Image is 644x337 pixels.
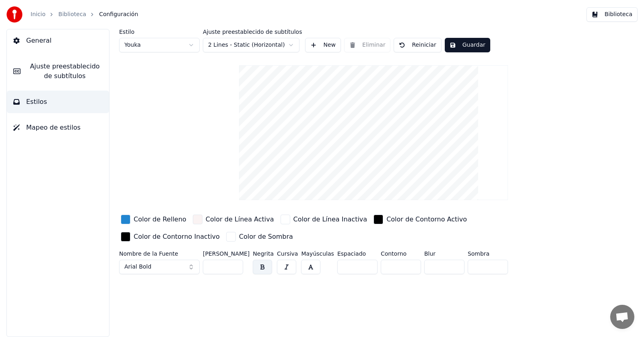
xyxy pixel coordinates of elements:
button: Color de Línea Inactiva [279,213,369,226]
label: Nombre de la Fuente [119,251,200,256]
a: Inicio [31,10,45,19]
label: [PERSON_NAME] [203,251,250,256]
div: Color de Sombra [239,232,293,242]
div: Color de Línea Inactiva [293,215,367,224]
span: General [26,36,52,45]
button: Guardar [445,38,490,52]
button: Ajuste preestablecido de subtítulos [7,55,109,87]
button: New [305,38,341,52]
label: Sombra [468,251,508,256]
label: Mayúsculas [301,251,334,256]
button: Mapeo de estilos [7,116,109,139]
button: General [7,29,109,52]
span: Estilos [26,97,47,107]
button: Color de Relleno [119,213,188,226]
label: Blur [424,251,464,256]
button: Reiniciar [394,38,441,52]
button: Estilos [7,91,109,113]
label: Cursiva [277,251,298,256]
div: Color de Relleno [134,215,186,224]
label: Estilo [119,29,200,35]
a: Chat abierto [610,305,634,329]
span: Ajuste preestablecido de subtítulos [27,62,103,81]
a: Biblioteca [58,10,86,19]
span: Configuración [99,10,138,19]
nav: breadcrumb [31,10,138,19]
button: Color de Contorno Inactivo [119,230,221,243]
img: youka [6,6,23,23]
button: Color de Línea Activa [191,213,276,226]
button: Color de Sombra [225,230,295,243]
label: Negrita [253,251,274,256]
button: Biblioteca [586,7,638,22]
div: Color de Línea Activa [206,215,274,224]
label: Ajuste preestablecido de subtítulos [203,29,302,35]
div: Color de Contorno Inactivo [134,232,220,242]
label: Contorno [381,251,421,256]
label: Espaciado [337,251,378,256]
span: Arial Bold [124,263,151,271]
span: Mapeo de estilos [26,123,80,132]
div: Color de Contorno Activo [386,215,467,224]
button: Color de Contorno Activo [372,213,469,226]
